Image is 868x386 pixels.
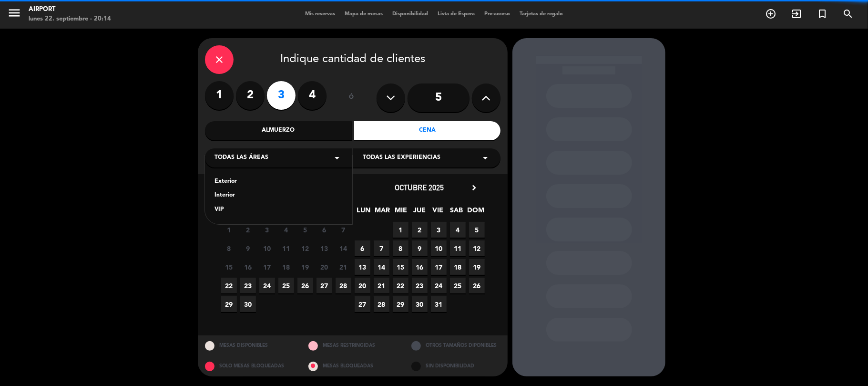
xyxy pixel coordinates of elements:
[221,259,237,275] span: 15
[393,278,408,293] span: 22
[430,205,446,220] span: VIE
[355,278,370,293] span: 20
[450,240,466,256] span: 11
[404,356,508,376] div: SIN DISPONIBILIDAD
[240,222,256,238] span: 2
[297,259,313,275] span: 19
[412,240,428,256] span: 9
[214,153,268,163] span: Todas las áreas
[480,11,515,17] span: Pre-acceso
[278,240,294,256] span: 11
[469,222,485,238] span: 5
[7,6,21,23] button: menu
[375,205,390,220] span: MAR
[469,259,485,275] span: 19
[431,296,447,312] span: 31
[297,278,313,293] span: 26
[450,222,466,238] span: 4
[317,222,332,238] span: 6
[412,259,428,275] span: 16
[214,205,343,215] div: VIP
[412,222,428,238] span: 2
[278,222,294,238] span: 4
[278,259,294,275] span: 18
[431,240,447,256] span: 10
[214,54,225,65] i: close
[842,8,854,20] i: search
[214,191,343,200] div: Interior
[393,296,408,312] span: 29
[393,259,408,275] span: 15
[450,259,466,275] span: 18
[240,296,256,312] span: 30
[431,222,447,238] span: 3
[259,278,275,293] span: 24
[336,81,367,115] div: ó
[355,296,370,312] span: 27
[469,278,485,293] span: 26
[393,222,408,238] span: 1
[214,177,343,187] div: Exterior
[412,205,428,220] span: JUE
[336,259,351,275] span: 21
[240,278,256,293] span: 23
[198,335,301,356] div: MESAS DISPONIBLES
[317,278,332,293] span: 27
[765,8,776,20] i: add_circle_outline
[300,11,340,17] span: Mis reservas
[817,8,828,20] i: turned_in_not
[221,240,237,256] span: 8
[431,278,447,293] span: 24
[297,240,313,256] span: 12
[355,259,370,275] span: 13
[393,240,408,256] span: 8
[480,152,491,164] i: arrow_drop_down
[336,278,351,293] span: 28
[449,205,465,220] span: SAB
[317,240,332,256] span: 13
[278,278,294,293] span: 25
[356,205,372,220] span: LUN
[393,205,409,220] span: MIE
[259,259,275,275] span: 17
[205,121,352,140] div: Almuerzo
[29,14,111,24] div: lunes 22. septiembre - 20:14
[791,8,802,20] i: exit_to_app
[468,205,483,220] span: DOM
[469,240,485,256] span: 12
[221,296,237,312] span: 29
[374,240,389,256] span: 7
[354,121,501,140] div: Cena
[412,278,428,293] span: 23
[259,240,275,256] span: 10
[259,222,275,238] span: 3
[363,153,440,163] span: Todas las experiencias
[297,222,313,238] span: 5
[7,6,21,20] i: menu
[374,259,389,275] span: 14
[374,296,389,312] span: 28
[388,11,433,17] span: Disponibilidad
[267,81,296,110] label: 3
[355,240,370,256] span: 6
[412,296,428,312] span: 30
[515,11,568,17] span: Tarjetas de regalo
[240,240,256,256] span: 9
[404,335,508,356] div: OTROS TAMAÑOS DIPONIBLES
[336,222,351,238] span: 7
[301,356,405,376] div: MESAS BLOQUEADAS
[331,152,343,164] i: arrow_drop_down
[205,45,500,74] div: Indique cantidad de clientes
[29,5,111,14] div: Airport
[205,81,234,110] label: 1
[431,259,447,275] span: 17
[450,278,466,293] span: 25
[340,11,388,17] span: Mapa de mesas
[336,240,351,256] span: 14
[198,356,301,376] div: SOLO MESAS BLOQUEADAS
[236,81,265,110] label: 2
[298,81,327,110] label: 4
[240,259,256,275] span: 16
[221,278,237,293] span: 22
[301,335,405,356] div: MESAS RESTRINGIDAS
